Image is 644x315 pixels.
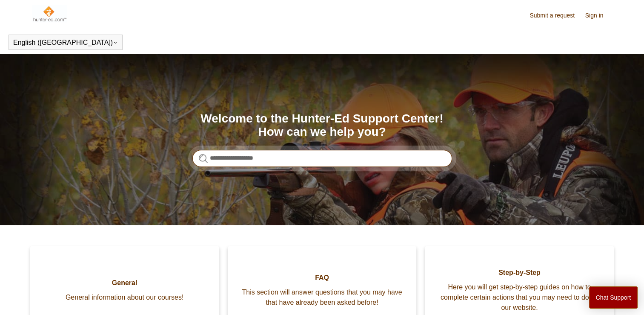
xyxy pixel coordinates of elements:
span: Step-by-Step [438,268,601,278]
span: Here you will get step-by-step guides on how to complete certain actions that you may need to do ... [438,282,601,313]
img: Hunter-Ed Help Center home page [32,5,67,22]
span: General information about our courses! [43,292,206,303]
button: Chat Support [589,286,638,309]
h1: Welcome to the Hunter-Ed Support Center! How can we help you? [192,112,452,139]
span: General [43,278,206,288]
button: English ([GEOGRAPHIC_DATA]) [13,39,118,47]
span: This section will answer questions that you may have that have already been asked before! [240,287,404,308]
a: Sign in [585,11,612,20]
a: Submit a request [530,11,583,20]
span: FAQ [240,273,404,283]
input: Search [192,150,452,167]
